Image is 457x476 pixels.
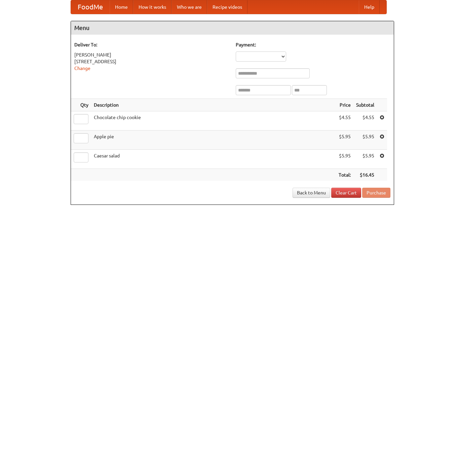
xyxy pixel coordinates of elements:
[353,131,377,150] td: $5.95
[353,150,377,169] td: $5.95
[362,188,390,198] button: Purchase
[71,99,91,111] th: Qty
[74,58,229,65] div: [STREET_ADDRESS]
[91,99,336,111] th: Description
[74,41,229,48] h5: Deliver To:
[353,169,377,181] th: $16.45
[74,51,229,58] div: [PERSON_NAME]
[236,41,390,48] h5: Payment:
[353,99,377,111] th: Subtotal
[91,150,336,169] td: Caesar salad
[172,0,207,14] a: Who we are
[353,111,377,131] td: $4.55
[71,21,394,35] h4: Menu
[331,188,361,198] a: Clear Cart
[133,0,172,14] a: How it works
[359,0,380,14] a: Help
[110,0,133,14] a: Home
[71,0,110,14] a: FoodMe
[336,131,353,150] td: $5.95
[336,99,353,111] th: Price
[207,0,247,14] a: Recipe videos
[91,131,336,150] td: Apple pie
[336,169,353,181] th: Total:
[293,188,330,198] a: Back to Menu
[336,150,353,169] td: $5.95
[74,66,90,71] a: Change
[91,111,336,131] td: Chocolate chip cookie
[336,111,353,131] td: $4.55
